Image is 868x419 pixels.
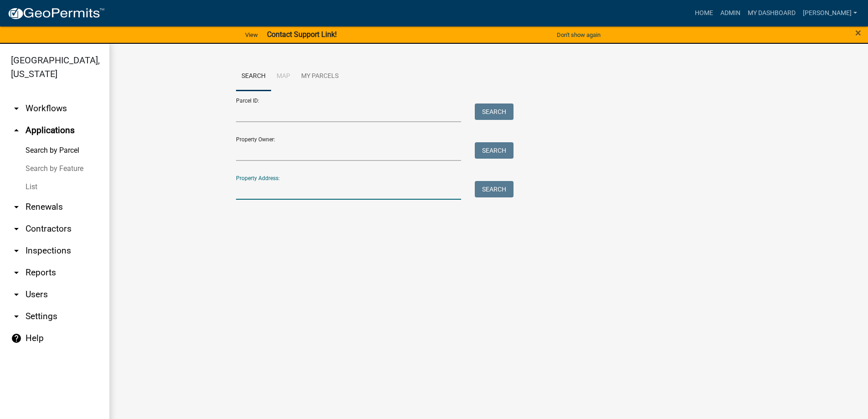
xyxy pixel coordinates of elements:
strong: Contact Support Link! [267,30,337,39]
button: Search [475,181,514,197]
span: × [855,26,861,39]
a: [PERSON_NAME] [799,5,861,22]
a: Search [236,62,271,91]
i: arrow_drop_down [11,267,22,278]
button: Search [475,142,514,159]
i: arrow_drop_down [11,311,22,322]
i: arrow_drop_up [11,125,22,136]
i: arrow_drop_down [11,202,22,212]
i: help [11,333,22,344]
a: Home [691,5,717,22]
a: My Parcels [296,62,344,91]
i: arrow_drop_down [11,103,22,114]
button: Close [855,27,861,38]
i: arrow_drop_down [11,289,22,300]
i: arrow_drop_down [11,223,22,234]
a: My Dashboard [744,5,799,22]
button: Don't show again [553,27,604,42]
button: Search [475,103,514,120]
a: Admin [717,5,744,22]
a: View [241,27,262,42]
i: arrow_drop_down [11,245,22,256]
